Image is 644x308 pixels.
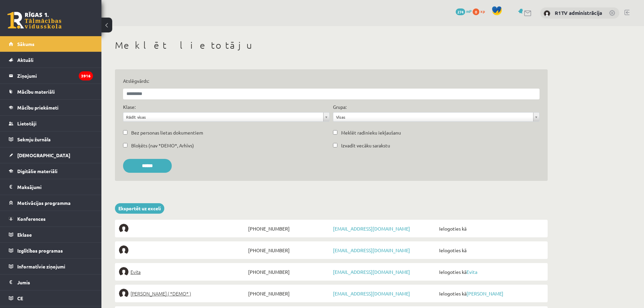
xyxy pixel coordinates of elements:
[9,211,93,227] a: Konferences
[544,10,550,17] img: R1TV administrācija
[17,57,33,63] span: Aktuāli
[336,113,530,121] span: Visas
[119,267,246,277] a: Evita
[9,195,93,211] a: Motivācijas programma
[9,163,93,179] a: Digitālie materiāli
[130,267,141,277] span: Evita
[17,247,63,254] span: Izglītības programas
[437,267,544,277] span: Ielogoties kā
[437,224,544,233] span: Ielogoties kā
[131,142,194,149] label: Bloķēts (nav *DEMO*, Arhīvs)
[480,8,485,14] span: xp
[9,52,93,68] a: Aktuāli
[467,269,477,275] a: Evita
[17,152,70,158] span: [DEMOGRAPHIC_DATA]
[437,245,544,255] span: Ielogoties kā
[119,289,128,298] img: Elīna Elizabete Ancveriņa
[9,227,93,242] a: Eklase
[17,68,93,84] legend: Ziņojumi
[473,8,479,15] span: 0
[9,36,93,52] a: Sākums
[17,295,23,301] span: CE
[119,267,128,277] img: Evita
[9,290,93,306] a: CE
[9,68,93,84] a: Ziņojumi3916
[9,259,93,274] a: Informatīvie ziņojumi
[9,116,93,131] a: Lietotāji
[17,232,32,238] span: Eklase
[333,247,410,253] a: [EMAIL_ADDRESS][DOMAIN_NAME]
[555,9,602,16] a: R1TV administrācija
[130,289,191,298] span: [PERSON_NAME] ( *DEMO* )
[17,200,71,206] span: Motivācijas programma
[9,147,93,163] a: [DEMOGRAPHIC_DATA]
[9,179,93,195] a: Maksājumi
[9,84,93,99] a: Mācību materiāli
[123,113,329,121] a: Rādīt visas
[17,136,51,142] span: Sekmju žurnāls
[17,89,55,95] span: Mācību materiāli
[333,103,347,111] label: Grupa:
[9,275,93,290] a: Jumis
[9,243,93,258] a: Izglītības programas
[246,224,331,233] span: [PHONE_NUMBER]
[437,289,544,298] span: Ielogoties kā
[17,263,65,269] span: Informatīvie ziņojumi
[9,100,93,115] a: Mācību priekšmeti
[123,103,136,111] label: Klase:
[17,279,30,285] span: Jumis
[333,290,410,297] a: [EMAIL_ADDRESS][DOMAIN_NAME]
[246,289,331,298] span: [PHONE_NUMBER]
[341,129,401,136] label: Meklēt radinieku iekļaušanu
[456,8,465,15] span: 274
[333,269,410,275] a: [EMAIL_ADDRESS][DOMAIN_NAME]
[17,104,58,111] span: Mācību priekšmeti
[17,41,34,47] span: Sākums
[79,71,93,80] i: 3916
[115,203,164,214] a: Eksportēt uz exceli
[126,113,320,121] span: Rādīt visas
[333,226,410,232] a: [EMAIL_ADDRESS][DOMAIN_NAME]
[246,267,331,277] span: [PHONE_NUMBER]
[7,12,62,29] a: Rīgas 1. Tālmācības vidusskola
[17,120,37,126] span: Lietotāji
[17,216,46,222] span: Konferences
[115,40,548,51] h1: Meklēt lietotāju
[9,132,93,147] a: Sekmju žurnāls
[131,129,203,136] label: Bez personas lietas dokumentiem
[466,8,472,14] span: mP
[467,290,503,297] a: [PERSON_NAME]
[246,245,331,255] span: [PHONE_NUMBER]
[341,142,390,149] label: Izvadīt vecāku sarakstu
[123,77,540,85] label: Atslēgvārds:
[456,8,472,14] a: 274 mP
[333,113,539,121] a: Visas
[119,289,246,298] a: [PERSON_NAME] ( *DEMO* )
[17,179,93,195] legend: Maksājumi
[17,168,57,174] span: Digitālie materiāli
[473,8,488,14] a: 0 xp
